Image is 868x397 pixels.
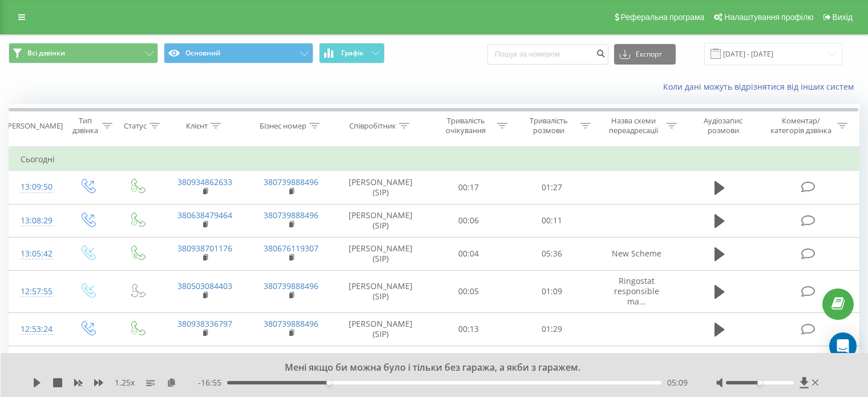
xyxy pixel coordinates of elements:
button: Основний [164,43,313,63]
span: - 16:55 [198,377,227,388]
div: 12:57:55 [21,280,51,303]
td: 00:04 [427,237,510,270]
a: Коли дані можуть відрізнятися вiд інших систем [663,81,859,92]
div: 13:09:50 [21,176,51,198]
td: 00:30 [510,346,593,379]
span: Вихід [833,13,853,22]
a: 380676119307 [264,243,318,254]
div: Open Intercom Messenger [829,332,857,360]
a: 380739888496 [264,177,318,187]
a: 380739888496 [264,210,318,220]
a: 380739888496 [264,318,318,329]
a: 380930076346 [177,351,232,362]
div: Тривалість розмови [520,116,578,135]
td: 00:17 [427,171,510,204]
td: [PERSON_NAME] (SIP) [334,237,427,270]
span: Реферальна програма [621,13,705,22]
div: Назва схеми переадресації [604,116,664,135]
td: 05:36 [510,237,593,270]
div: 12:53:24 [21,318,51,340]
div: Аудіозапис розмови [690,116,757,135]
div: Accessibility label [757,380,762,385]
div: [PERSON_NAME] [5,121,63,131]
td: 01:27 [510,171,593,204]
span: 05:09 [667,377,688,388]
td: [PERSON_NAME] (SIP) [334,346,427,379]
input: Пошук за номером [487,44,608,65]
td: 00:13 [427,312,510,346]
button: Експорт [614,44,676,65]
td: 00:11 [510,204,593,237]
button: Графік [319,43,385,63]
div: 13:05:42 [21,243,51,265]
div: Статус [124,121,147,131]
div: 13:08:29 [21,210,51,232]
div: Коментар/категорія дзвінка [768,116,834,135]
div: Тип дзвінка [72,116,99,135]
button: Всі дзвінки [9,43,158,63]
td: [PERSON_NAME] (SIP) [334,171,427,204]
td: New Scheme [593,237,679,270]
td: 00:12 [427,346,510,379]
div: Клієнт [186,121,208,131]
div: Бізнес номер [260,121,306,131]
span: Всі дзвінки [27,49,65,58]
a: 380503084403 [177,280,232,291]
td: 00:05 [427,270,510,312]
a: 380638479464 [177,210,232,220]
div: 12:49:22 [21,351,51,374]
td: 01:29 [510,312,593,346]
a: 380739888496 [264,280,318,291]
span: Графік [341,49,364,57]
a: 380938336797 [177,318,232,329]
div: Мені якщо би можна було і тільки без гаража, а якби з гаражем. [111,362,742,374]
span: Ringostat responsible ma... [614,275,659,307]
td: 00:06 [427,204,510,237]
a: 380934862633 [177,177,232,187]
td: [PERSON_NAME] (SIP) [334,270,427,312]
td: Сьогодні [9,148,859,171]
a: 380938701176 [177,243,232,254]
span: Налаштування профілю [724,13,813,22]
td: [PERSON_NAME] (SIP) [334,312,427,346]
td: [PERSON_NAME] (SIP) [334,204,427,237]
a: 380739888496 [264,351,318,362]
span: 1.25 x [115,377,135,388]
div: Тривалість очікування [438,116,495,135]
div: Співробітник [349,121,396,131]
div: Accessibility label [326,380,331,385]
td: 01:09 [510,270,593,312]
